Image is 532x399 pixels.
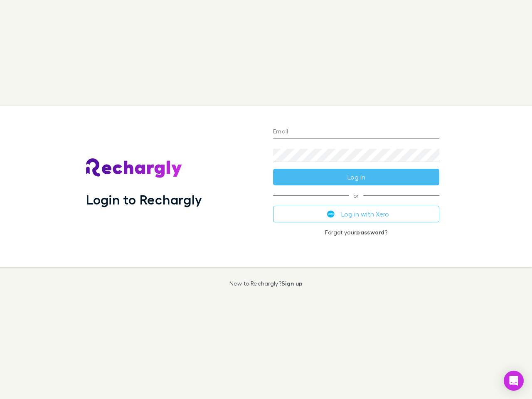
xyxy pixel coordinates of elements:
h1: Login to Rechargly [86,192,202,207]
img: Rechargly's Logo [86,158,182,178]
button: Log in [273,169,439,185]
span: or [273,195,439,196]
p: New to Rechargly? [229,280,303,287]
a: password [356,229,384,236]
div: Open Intercom Messenger [504,371,524,391]
p: Forgot your ? [273,229,439,236]
img: Xero's logo [327,210,335,218]
a: Sign up [281,280,303,287]
button: Log in with Xero [273,206,439,222]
